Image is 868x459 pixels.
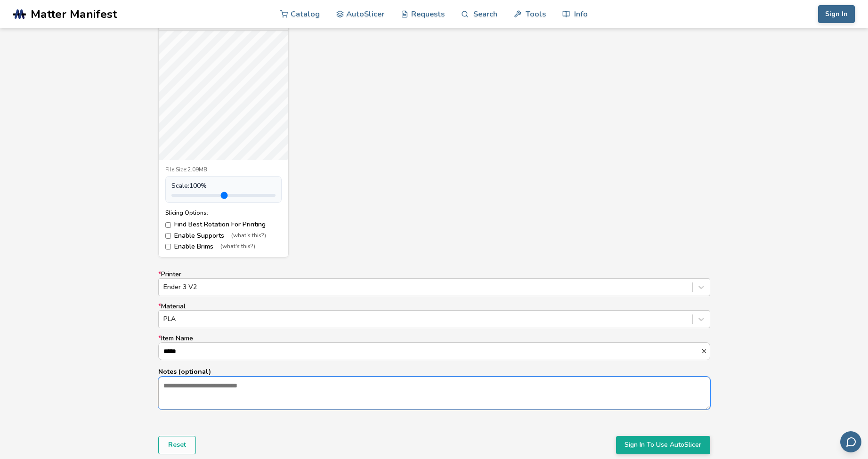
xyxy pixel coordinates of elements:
[158,271,710,296] label: Printer
[231,233,266,239] span: (what's this?)
[158,436,196,454] button: Reset
[165,232,282,240] label: Enable Supports
[165,222,171,228] input: Find Best Rotation For Printing
[165,244,171,250] input: Enable Brims(what's this?)
[165,233,171,239] input: Enable Supports(what's this?)
[165,243,282,250] label: Enable Brims
[818,5,855,23] button: Sign In
[840,431,861,452] button: Send feedback via email
[165,167,282,173] div: File Size: 2.09MB
[159,343,701,360] input: *Item Name
[158,367,710,377] p: Notes (optional)
[158,303,710,328] label: Material
[171,182,207,190] span: Scale: 100 %
[159,377,710,409] textarea: Notes (optional)
[158,335,710,360] label: Item Name
[616,436,710,454] button: Sign In To Use AutoSlicer
[701,348,710,354] button: *Item Name
[220,243,255,250] span: (what's this?)
[165,221,282,228] label: Find Best Rotation For Printing
[31,8,117,21] span: Matter Manifest
[165,209,282,216] div: Slicing Options:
